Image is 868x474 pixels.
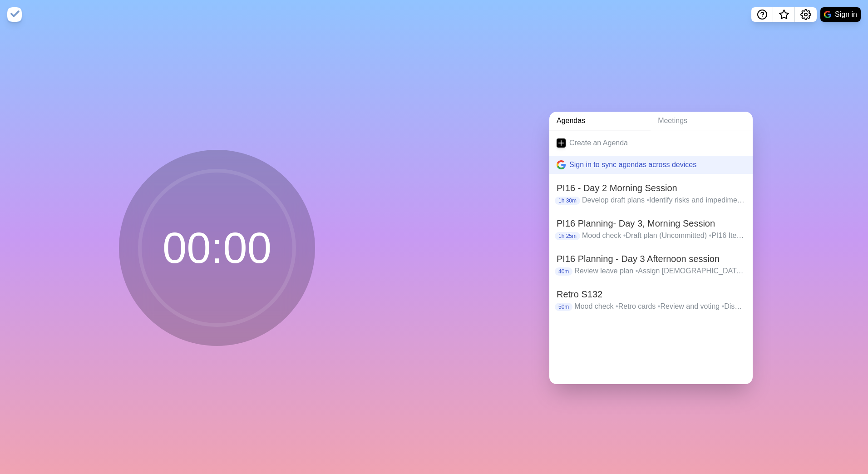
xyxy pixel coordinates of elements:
[557,181,745,195] h2: PI16 - Day 2 Morning Session
[636,267,638,275] span: •
[555,197,580,205] p: 1h 30m
[549,112,651,130] a: Agendas
[574,266,745,276] p: Review leave plan Assign [DEMOGRAPHIC_DATA] to team members Review changed objective with [PERSON...
[574,301,745,312] p: Mood check Retro cards Review and voting Discuss about retro card
[820,7,861,22] button: Sign in
[616,302,618,310] span: •
[557,252,745,266] h2: PI16 Planning - Day 3 Afternoon session
[751,7,773,22] button: Help
[557,160,566,169] img: google logo
[722,302,725,310] span: •
[651,112,753,130] a: Meetings
[709,232,712,239] span: •
[623,232,626,239] span: •
[549,130,753,156] a: Create an Agenda
[549,156,753,174] button: Sign in to sync agendas across devices
[557,217,745,230] h2: PI16 Planning- Day 3, Morning Session
[582,195,745,206] p: Develop draft plans Identify risks and impediments Align dependencies with other teams
[7,7,22,22] img: timeblocks logo
[773,7,795,22] button: What’s new
[582,230,745,241] p: Mood check Draft plan (Uncommitted) PI16 Iteration 1 Extra for Iteration 1 Planning Confidence Vote
[795,7,817,22] button: Settings
[557,287,745,301] h2: Retro S132
[646,196,649,204] span: •
[555,267,572,276] p: 40m
[658,302,661,310] span: •
[555,303,572,311] p: 50m
[555,232,580,240] p: 1h 25m
[824,11,831,18] img: google logo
